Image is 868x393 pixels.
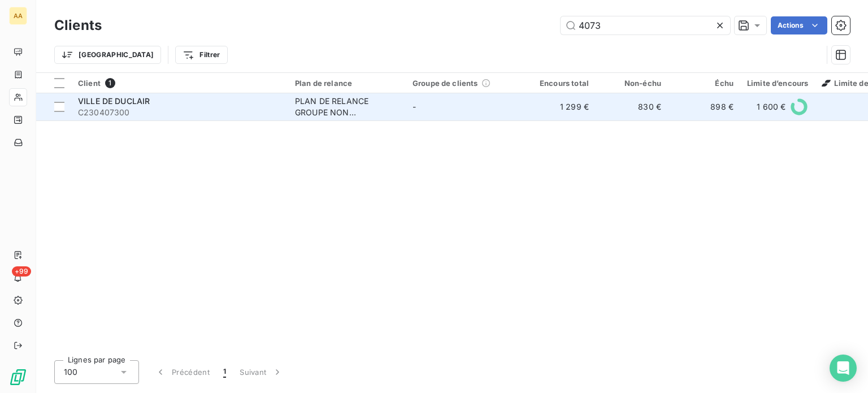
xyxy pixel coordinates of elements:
[12,266,31,277] span: +99
[54,15,102,36] h3: Clients
[530,79,589,88] div: Encours total
[771,16,827,34] button: Actions
[223,366,226,378] span: 1
[175,46,227,64] button: Filtrer
[9,368,27,386] img: Logo LeanPay
[295,79,399,88] div: Plan de relance
[602,79,661,88] div: Non-échu
[668,93,740,120] td: 898 €
[64,366,77,378] span: 100
[148,360,216,384] button: Précédent
[413,79,478,88] span: Groupe de clients
[78,96,150,106] span: VILLE DE DUCLAIR
[675,79,734,88] div: Échu
[757,101,785,113] span: 1 600 €
[295,96,399,118] div: PLAN DE RELANCE GROUPE NON AUTOMATIQUE
[747,79,808,88] div: Limite d’encours
[9,7,27,25] div: AA
[561,16,730,34] input: Rechercher
[54,46,161,64] button: [GEOGRAPHIC_DATA]
[78,107,281,118] span: C230407300
[233,360,290,384] button: Suivant
[216,360,233,384] button: 1
[105,78,115,88] span: 1
[523,93,596,120] td: 1 299 €
[78,79,101,88] span: Client
[413,102,416,111] span: -
[596,93,668,120] td: 830 €
[830,355,857,382] div: Open Intercom Messenger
